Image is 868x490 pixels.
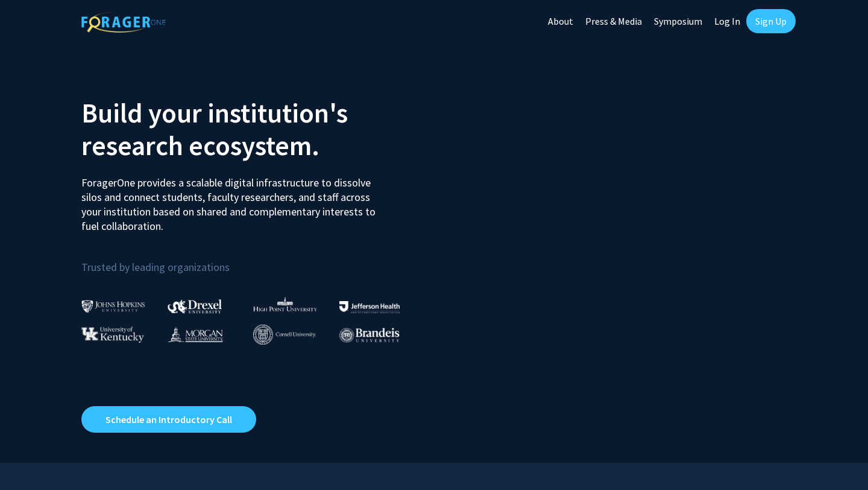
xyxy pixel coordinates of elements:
a: Sign Up [746,9,796,33]
h2: Build your institution's research ecosystem. [81,97,425,162]
img: Brandeis University [339,328,400,343]
a: Opens in a new tab [81,406,256,433]
img: Thomas Jefferson University [339,301,400,313]
p: ForagerOne provides a scalable digital infrastructure to dissolve silos and connect students, fac... [81,167,384,234]
img: ForagerOne Logo [81,11,166,33]
img: Cornell University [253,325,316,345]
img: High Point University [253,297,317,311]
img: Drexel University [168,299,222,313]
img: Morgan State University [168,326,223,342]
p: Trusted by leading organizations [81,243,425,276]
img: University of Kentucky [81,326,144,343]
img: Johns Hopkins University [81,300,145,313]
